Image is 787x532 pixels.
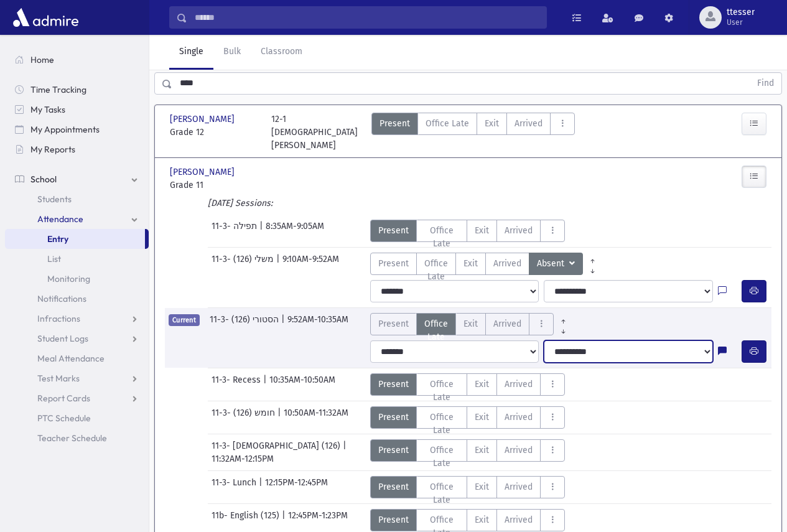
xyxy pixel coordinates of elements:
[170,179,259,192] span: Grade 11
[5,428,149,448] a: Teacher Schedule
[37,293,86,304] span: Notifications
[5,209,149,229] a: Attendance
[212,509,282,531] span: 11b- English (125)
[5,80,149,100] a: Time Tracking
[750,73,781,94] button: Find
[370,476,566,498] div: AttTypes
[212,373,263,396] span: 11-3- Recess
[424,480,460,506] span: Office Late
[212,452,274,465] span: 11:32AM-12:15PM
[424,444,460,470] span: Office Late
[370,373,566,396] div: AttTypes
[269,373,335,396] span: 10:35AM-10:50AM
[281,313,287,335] span: |
[5,269,149,289] a: Monitoring
[5,309,149,329] a: Infractions
[378,257,409,270] span: Present
[30,54,54,65] span: Home
[378,224,409,237] span: Present
[287,313,348,335] span: 9:52AM-10:35AM
[505,444,533,457] span: Arrived
[5,348,149,368] a: Meal Attendance
[208,198,272,208] i: [DATE] Sessions:
[169,35,213,70] a: Single
[505,224,533,237] span: Arrived
[5,139,149,159] a: My Reports
[475,480,489,493] span: Exit
[37,413,91,424] span: PTC Schedule
[47,253,61,264] span: List
[475,224,489,237] span: Exit
[251,35,312,70] a: Classroom
[378,480,409,493] span: Present
[463,317,478,330] span: Exit
[727,17,755,27] span: User
[475,378,489,391] span: Exit
[276,253,282,275] span: |
[5,229,145,249] a: Entry
[170,126,259,139] span: Grade 12
[37,353,105,364] span: Meal Attendance
[505,378,533,391] span: Arrived
[5,100,149,119] a: My Tasks
[37,432,107,444] span: Teacher Schedule
[37,373,80,384] span: Test Marks
[284,406,348,429] span: 10:50AM-11:32AM
[263,373,269,396] span: |
[424,411,460,437] span: Office Late
[266,220,324,242] span: 8:35AM-9:05AM
[529,253,583,275] button: Absent
[37,393,90,404] span: Report Cards
[370,220,566,242] div: AttTypes
[288,509,348,531] span: 12:45PM-1:23PM
[30,124,100,135] span: My Appointments
[493,317,521,330] span: Arrived
[5,329,149,348] a: Student Logs
[378,513,409,526] span: Present
[259,476,265,498] span: |
[424,257,448,283] span: Office Late
[380,117,410,130] span: Present
[424,224,460,250] span: Office Late
[187,6,546,29] input: Search
[170,166,237,179] span: [PERSON_NAME]
[169,314,200,326] span: Current
[493,257,521,270] span: Arrived
[426,117,469,130] span: Office Late
[37,313,80,324] span: Infractions
[370,313,573,335] div: AttTypes
[277,406,284,429] span: |
[282,509,288,531] span: |
[282,253,339,275] span: 9:10AM-9:52AM
[537,257,567,271] span: Absent
[5,408,149,428] a: PTC Schedule
[37,213,83,225] span: Attendance
[424,317,448,343] span: Office Late
[47,273,90,284] span: Monitoring
[212,253,276,275] span: 11-3- משלי (126)
[212,439,343,452] span: 11-3- [DEMOGRAPHIC_DATA] (126)
[378,444,409,457] span: Present
[343,439,349,452] span: |
[212,220,259,242] span: 11-3- תפילה
[370,439,566,462] div: AttTypes
[463,257,478,270] span: Exit
[371,113,575,152] div: AttTypes
[370,253,602,275] div: AttTypes
[30,84,86,95] span: Time Tracking
[10,5,81,30] img: AdmirePro
[37,333,88,344] span: Student Logs
[515,117,543,130] span: Arrived
[505,411,533,424] span: Arrived
[5,368,149,388] a: Test Marks
[475,444,489,457] span: Exit
[370,509,566,531] div: AttTypes
[727,7,755,17] span: ttesser
[378,378,409,391] span: Present
[5,50,149,70] a: Home
[505,480,533,493] span: Arrived
[37,194,72,205] span: Students
[370,406,566,429] div: AttTypes
[265,476,328,498] span: 12:15PM-12:45PM
[212,406,277,429] span: 11-3- חומש (126)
